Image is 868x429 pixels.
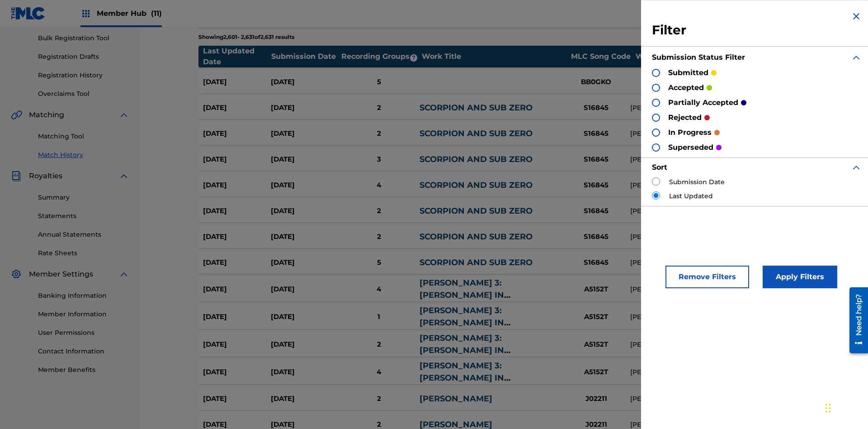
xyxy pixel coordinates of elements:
div: [DATE] [271,339,339,350]
div: 3 [338,154,420,165]
div: 2 [338,129,420,139]
div: [PERSON_NAME], [PERSON_NAME] [630,129,773,138]
div: S16845 [562,232,630,242]
img: expand [851,52,862,63]
div: S16845 [562,206,630,216]
div: [DATE] [203,284,271,295]
div: BB0GKO [562,77,630,87]
div: [DATE] [203,180,271,191]
a: Member Benefits [38,365,129,375]
div: [DATE] [271,312,339,322]
div: [DATE] [203,394,271,404]
a: Summary [38,193,129,202]
div: [PERSON_NAME], [PERSON_NAME] [630,232,773,242]
a: Registration Drafts [38,52,129,62]
strong: Sort [652,163,667,172]
div: [DATE] [271,180,339,191]
div: [PERSON_NAME] [630,340,773,349]
div: 5 [338,77,420,87]
div: 4 [338,180,420,191]
a: Matching Tool [38,132,129,141]
div: [PERSON_NAME], [PERSON_NAME] [630,181,773,190]
div: S16845 [562,180,630,191]
div: [DATE] [271,129,339,139]
div: Drag [826,395,831,422]
div: 2 [338,206,420,216]
div: A5152T [562,284,630,295]
div: [PERSON_NAME] [630,367,773,377]
p: accepted [668,82,704,93]
div: [PERSON_NAME], [PERSON_NAME] [630,258,773,267]
img: expand [118,269,129,280]
a: [PERSON_NAME] [420,394,492,404]
a: Rate Sheets [38,248,129,258]
div: [DATE] [271,257,339,268]
a: Banking Information [38,291,129,300]
div: [DATE] [271,77,339,87]
div: A5152T [562,367,630,377]
div: [PERSON_NAME] [630,285,773,294]
div: A5152T [562,339,630,350]
a: SCORPION AND SUB ZERO [420,257,533,267]
div: Chat Widget [823,386,868,429]
div: 2 [338,232,420,242]
button: Apply Filters [763,266,837,288]
a: Contact Information [38,347,129,356]
a: [PERSON_NAME] 3: [PERSON_NAME] IN GOLDMEMBER [420,278,504,312]
div: [DATE] [271,206,339,216]
p: in progress [668,127,712,138]
img: Member Settings [11,269,22,280]
span: Member Settings [29,269,93,280]
a: [PERSON_NAME] 3: [PERSON_NAME] IN GOLDMEMBER [420,361,504,395]
a: Statements [38,211,129,221]
a: SCORPION AND SUB ZERO [420,180,533,190]
a: User Permissions [38,328,129,338]
a: SCORPION AND SUB ZERO [420,129,533,138]
div: A5152T [562,312,630,322]
a: [PERSON_NAME] 3: [PERSON_NAME] IN GOLDMEMBER [420,333,504,367]
div: [DATE] [271,284,339,295]
a: [PERSON_NAME] 3: [PERSON_NAME] IN GOLDMEMBER [420,305,504,340]
div: 2 [338,339,420,350]
p: submitted [668,67,708,78]
label: Submission Date [669,177,725,187]
div: S16845 [562,257,630,268]
p: Showing 2,601 - 2,631 of 2,631 results [198,33,294,41]
a: SCORPION AND SUB ZERO [420,206,533,216]
div: [DATE] [271,154,339,165]
a: Overclaims Tool [38,89,129,99]
p: superseded [668,142,713,153]
div: [DATE] [203,312,271,322]
div: [PERSON_NAME], [PERSON_NAME] [630,206,773,216]
label: Last Updated [669,191,713,201]
div: S16845 [562,129,630,139]
img: MLC Logo [11,7,46,20]
button: Remove Filters [665,266,749,288]
div: [DATE] [203,103,271,113]
div: 5 [338,257,420,268]
iframe: Resource Center [843,284,868,358]
div: Writers [636,51,780,62]
div: 2 [338,103,420,113]
div: [PERSON_NAME], [PERSON_NAME] [630,155,773,164]
img: expand [118,110,129,120]
strong: Submission Status Filter [652,53,745,62]
div: [DATE] [271,367,339,377]
div: Recording Groups [340,51,421,62]
a: Bulk Registration Tool [38,33,129,43]
span: ? [410,54,417,62]
div: [DATE] [203,367,271,377]
div: Last Updated Date [203,46,271,67]
div: [PERSON_NAME], [PERSON_NAME] [630,103,773,113]
div: [DATE] [203,206,271,216]
span: Member Hub [97,8,162,19]
p: partially accepted [668,97,738,108]
img: Top Rightsholders [80,8,91,19]
div: [DATE] [203,129,271,139]
div: 1 [338,312,420,322]
div: Submission Date [271,51,339,62]
img: expand [851,162,862,173]
img: Matching [11,110,22,120]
